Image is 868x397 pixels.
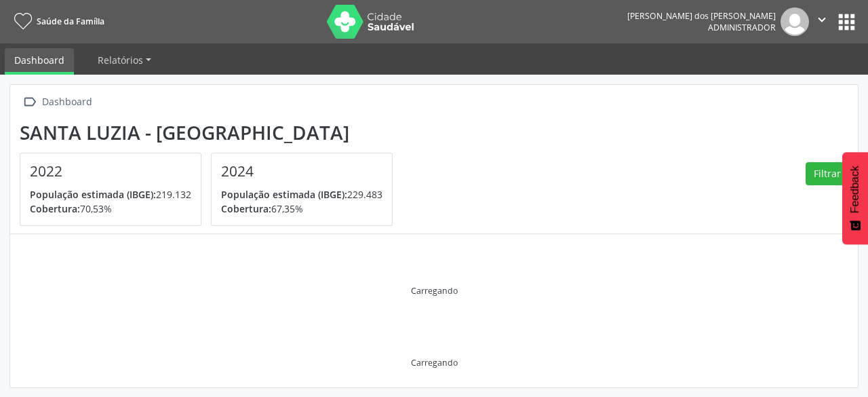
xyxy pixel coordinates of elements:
[221,188,347,201] span: População estimada (IBGE):
[30,188,156,201] span: População estimada (IBGE):
[835,10,859,34] button: apps
[221,187,382,202] p: 229.483
[88,48,161,72] a: Relatórios
[30,163,191,180] h4: 2022
[411,285,458,297] div: Carregando
[781,7,809,36] img: img
[9,10,104,33] a: Saúde da Família
[221,202,382,216] p: 67,35%
[221,202,271,215] span: Cobertura:
[849,166,861,213] span: Feedback
[20,92,39,112] i: 
[30,202,80,215] span: Cobertura:
[814,12,829,27] i: 
[708,22,776,33] span: Administrador
[37,16,104,27] span: Saúde da Família
[627,10,776,22] div: [PERSON_NAME] dos [PERSON_NAME]
[39,92,94,112] div: Dashboard
[98,54,143,67] span: Relatórios
[842,152,868,244] button: Feedback - Mostrar pesquisa
[20,92,94,112] a:  Dashboard
[30,202,191,216] p: 70,53%
[20,121,402,144] div: Santa Luzia - [GEOGRAPHIC_DATA]
[806,162,848,185] button: Filtrar
[809,7,835,36] button: 
[30,187,191,202] p: 219.132
[411,357,458,368] div: Carregando
[221,163,382,180] h4: 2024
[5,48,74,75] a: Dashboard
